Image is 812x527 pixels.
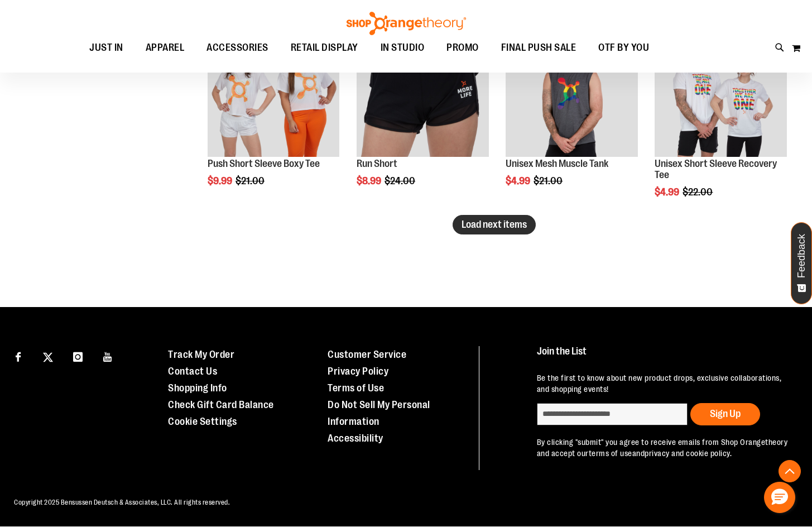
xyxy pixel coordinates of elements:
span: $21.00 [534,175,564,186]
img: Twitter [43,352,53,362]
a: Push Short Sleeve Boxy Tee [208,158,320,169]
a: Customer Service [328,349,406,360]
div: product [500,20,643,215]
img: Product image for Unisex Mesh Muscle Tank [506,25,638,157]
span: OTF BY YOU [598,35,649,60]
span: $4.99 [506,175,532,186]
a: Track My Order [168,349,234,360]
a: RETAIL DISPLAY [280,35,369,61]
span: FINAL PUSH SALE [501,35,576,60]
div: product [202,20,345,215]
input: enter email [537,403,688,425]
span: ACCESSORIES [206,35,268,60]
button: Load next items [453,215,536,234]
a: Check Gift Card Balance [168,399,274,410]
a: Terms of Use [328,382,384,394]
img: Product image for Run Shorts [357,25,489,157]
a: Visit our Instagram page [68,346,88,366]
a: Product image for Unisex Short Sleeve Recovery TeeSALE [655,25,787,159]
a: Cookie Settings [168,416,237,427]
a: Visit our Youtube page [98,346,118,366]
p: By clicking "submit" you agree to receive emails from Shop Orangetheory and accept our and [537,437,791,459]
a: IN STUDIO [369,35,436,61]
a: terms of use [589,449,632,458]
a: OTF BY YOU [587,35,660,61]
span: $24.00 [385,175,417,186]
a: Unisex Short Sleeve Recovery Tee [655,158,777,180]
a: Run Short [357,158,397,169]
span: Load next items [462,219,527,230]
h4: Join the List [537,346,791,367]
span: $9.99 [208,175,234,186]
a: Shopping Info [168,382,227,394]
span: APPAREL [146,35,185,60]
a: PROMO [435,35,490,61]
a: JUST IN [78,35,134,61]
p: Be the first to know about new product drops, exclusive collaborations, and shopping events! [537,372,791,395]
div: product [649,20,792,226]
a: Privacy Policy [328,366,388,377]
a: Accessibility [328,433,383,444]
a: APPAREL [134,35,196,61]
a: Do Not Sell My Personal Information [328,399,430,427]
img: Product image for Push Short Sleeve Boxy Tee [208,25,340,157]
button: Hello, have a question? Let’s chat. [764,482,795,513]
img: Product image for Unisex Short Sleeve Recovery Tee [655,25,787,157]
a: Product image for Run ShortsSALE [357,25,489,159]
span: $22.00 [683,186,714,198]
span: RETAIL DISPLAY [291,35,358,60]
span: $21.00 [236,175,266,186]
span: Sign Up [710,408,741,419]
span: $4.99 [655,186,681,198]
a: Contact Us [168,366,217,377]
span: PROMO [446,35,479,60]
button: Sign Up [690,403,760,425]
a: Product image for Unisex Mesh Muscle TankSALE [506,25,638,159]
a: ACCESSORIES [195,35,280,61]
a: Visit our X page [39,346,58,366]
img: Shop Orangetheory [345,12,468,35]
span: Feedback [796,234,807,278]
a: privacy and cookie policy. [645,449,732,458]
a: Unisex Mesh Muscle Tank [506,158,608,169]
span: Copyright 2025 Bensussen Deutsch & Associates, LLC. All rights reserved. [14,499,230,506]
a: Visit our Facebook page [8,346,28,366]
span: $8.99 [357,175,383,186]
a: FINAL PUSH SALE [490,35,588,60]
span: JUST IN [89,35,123,60]
div: product [351,20,494,215]
a: Product image for Push Short Sleeve Boxy TeeSALE [208,25,340,159]
span: IN STUDIO [381,35,425,60]
button: Feedback - Show survey [791,222,812,304]
button: Back To Top [779,460,801,482]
